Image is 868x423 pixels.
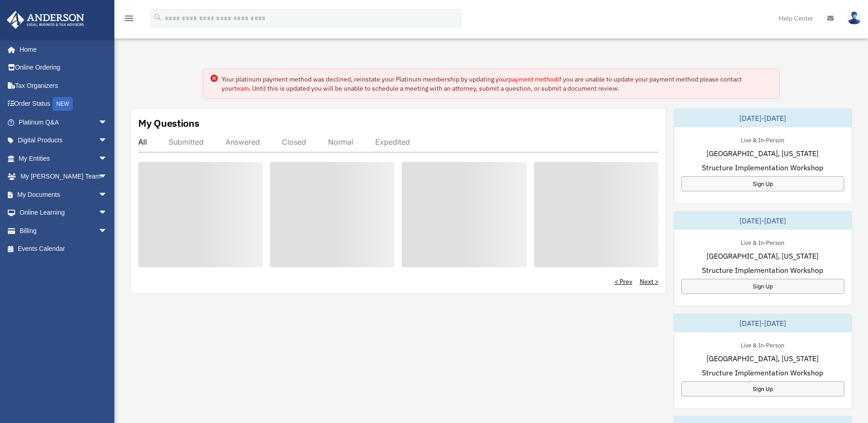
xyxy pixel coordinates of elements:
span: arrow_drop_down [98,204,117,222]
a: Order StatusNEW [6,95,121,114]
a: Online Learningarrow_drop_down [6,204,121,222]
a: Next > [640,277,658,286]
div: All [138,137,147,146]
a: menu [124,16,135,24]
i: menu [124,13,135,24]
a: team [234,84,249,92]
div: Normal [328,137,353,146]
img: Anderson Advisors Platinum Portal [4,11,87,29]
div: Submitted [169,137,204,146]
a: Tax Organizers [6,76,121,95]
div: Your platinum payment method was declined, reinstate your Platinum membership by updating your if... [221,75,772,93]
a: My Entitiesarrow_drop_down [6,149,121,168]
span: arrow_drop_down [98,222,117,240]
a: Sign Up [681,279,844,294]
div: [DATE]-[DATE] [674,314,852,332]
span: arrow_drop_down [98,149,117,168]
div: Live & In-Person [733,135,792,144]
div: Closed [282,137,306,146]
a: My Documentsarrow_drop_down [6,185,121,204]
a: payment method [508,75,557,83]
span: Structure Implementation Workshop [702,162,823,173]
img: User Pic [847,11,861,25]
div: Live & In-Person [733,237,792,247]
span: arrow_drop_down [98,131,117,150]
span: Structure Implementation Workshop [702,265,823,276]
div: [DATE]-[DATE] [674,211,852,230]
a: Digital Productsarrow_drop_down [6,131,121,150]
span: [GEOGRAPHIC_DATA], [US_STATE] [706,148,819,159]
span: [GEOGRAPHIC_DATA], [US_STATE] [706,250,819,261]
span: arrow_drop_down [98,168,117,186]
a: Sign Up [681,176,844,191]
a: Home [6,40,117,59]
div: Answered [226,137,260,146]
div: Live & In-Person [733,340,792,349]
div: Expedited [375,137,410,146]
div: NEW [53,97,73,111]
span: [GEOGRAPHIC_DATA], [US_STATE] [706,353,819,364]
a: Online Ordering [6,59,121,77]
a: Billingarrow_drop_down [6,222,121,240]
span: arrow_drop_down [98,185,117,204]
span: Structure Implementation Workshop [702,367,823,378]
a: Platinum Q&Aarrow_drop_down [6,113,121,131]
a: < Prev [615,277,632,286]
span: arrow_drop_down [98,113,117,132]
a: Events Calendar [6,240,121,258]
a: Sign Up [681,381,844,396]
i: search [153,12,163,22]
a: My [PERSON_NAME] Teamarrow_drop_down [6,168,121,186]
div: [DATE]-[DATE] [674,109,852,127]
div: My Questions [138,116,199,130]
